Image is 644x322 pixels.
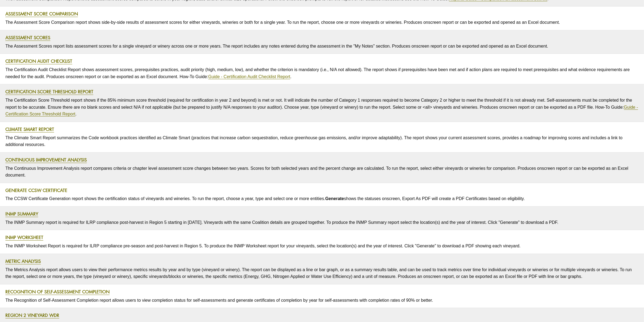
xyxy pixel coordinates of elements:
p: The CCSW Certificate Generation report shows the certification status of vineyards and wineries. ... [5,194,639,204]
p: The Assessment Scores report lists assessment scores for a single vineyard or winery across one o... [5,41,639,51]
p: The Assessment Score Comparison report shows side-by-side results of assessment scores for either... [5,18,639,27]
strong: Generate [325,196,344,201]
a: INMP Summary [5,211,38,217]
a: Climate Smart Report [5,126,54,132]
p: The Continuous Improvement Analysis report compares criteria or chapter level assessment score ch... [5,164,639,180]
a: Assessment Scores [5,35,50,41]
a: Metric Analysis [5,258,41,264]
a: Guide - Certification Audit Checklist Report [208,74,290,79]
p: The INMP Worksheet Report is required for ILRP compliance pre-season and post-harvest in Region 5... [5,241,639,251]
p: The Climate Smart Report summarizes the Code workbook practices identified as Climate Smart (prac... [5,133,639,150]
a: Region 2 Vineyard WDR [5,312,59,318]
a: Certification Audit Checklist [5,58,72,64]
p: The Certification Audit Checklist Report shows assessment scores, prerequisites practices, audit ... [5,65,639,81]
a: Assessment Score Comparison [5,11,78,17]
p: The Metrics Analysis report allows users to view their performance metrics results by year and by... [5,265,639,281]
a: Generate CCSW Certificate [5,187,67,194]
a: INMP Worksheet [5,234,43,241]
a: Recognition of Self-Assessment Completion [5,289,110,295]
p: The Certification Score Threshold report shows if the 85% minimum score threshold (required for c... [5,95,639,119]
a: Certification Score Threshold Report [5,89,93,95]
p: The Recognition of Self-Assessment Completion report allows users to view completion status for s... [5,296,639,305]
a: Continuous Improvement Analysis [5,157,87,163]
p: The INMP Summary report is required for ILRP compliance post-harvest in Region 5 starting in [DAT... [5,218,639,227]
